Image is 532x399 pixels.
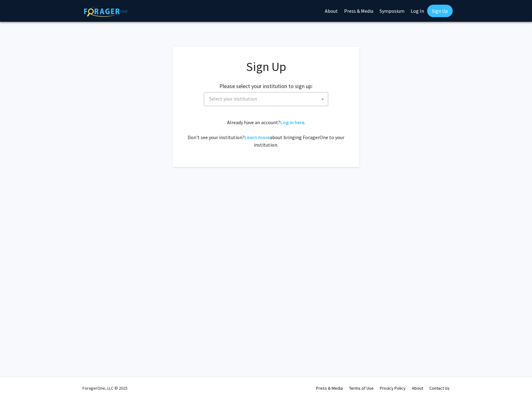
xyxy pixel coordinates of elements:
a: Sign Up [427,5,453,17]
a: Privacy Policy [380,385,406,391]
a: Learn more about bringing ForagerOne to your institution [245,134,270,140]
a: Press & Media [316,385,343,391]
span: Select your institution [207,92,328,105]
div: Already have an account? . Don't see your institution? about bringing ForagerOne to your institut... [185,119,347,148]
span: Select your institution [209,96,257,102]
img: ForagerOne Logo [84,6,128,17]
h2: Please select your institution to sign up: [219,83,313,90]
div: ForagerOne, LLC © 2025 [82,377,128,399]
a: Terms of Use [349,385,374,391]
a: About [412,385,423,391]
a: Log in here [280,119,304,125]
h1: Sign Up [185,59,347,74]
span: Select your institution [204,92,328,106]
a: Contact Us [429,385,450,391]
